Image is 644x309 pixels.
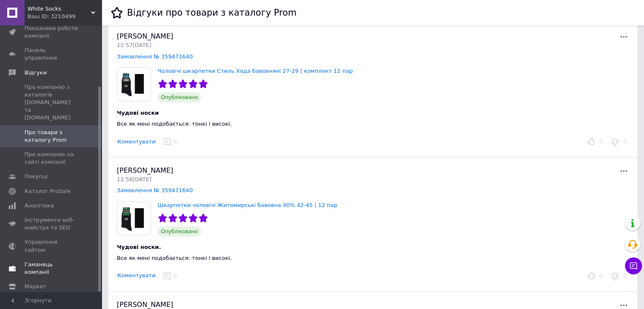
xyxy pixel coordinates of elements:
[117,255,232,261] span: Все як мені подобається: тонкі і високі.
[117,121,232,127] span: Все як мені подобається: тонкі і високі.
[117,187,193,193] a: Замовлення № 359471640
[117,202,150,235] img: Шкарпетки чоловічі Житомирські бавовна 90% 42-45 | 12 пар
[117,244,161,250] span: Чудові носки.
[25,47,78,62] span: Панель управління
[117,53,193,60] a: Замовлення № 359471640
[25,261,78,276] span: Гаманець компанії
[127,8,296,18] h1: Відгуки про товари з каталогу Prom
[158,226,201,237] span: Опубліковано
[117,32,173,40] span: [PERSON_NAME]
[117,301,173,309] span: [PERSON_NAME]
[117,138,156,146] button: Коментувати
[117,110,159,116] span: Чудові носки
[25,25,78,40] span: Показники роботи компанії
[625,257,642,274] button: Чат з покупцем
[117,42,151,48] span: 12:57[DATE]
[117,166,173,174] span: [PERSON_NAME]
[25,216,78,232] span: Інструменти веб-майстра та SEO
[158,92,201,102] span: Опубліковано
[28,13,102,20] div: Ваш ID: 3210499
[25,69,47,77] span: Відгуки
[117,271,156,280] button: Коментувати
[25,283,46,290] span: Маркет
[28,5,91,13] span: White Socks
[25,173,47,180] span: Покупці
[117,68,150,101] img: Чоловічі шкарпетки Стиль Хода бавовняні 27-29 | комплект 12 пар
[25,129,78,144] span: Про товари з каталогу Prom
[25,238,78,254] span: Управління сайтом
[117,176,151,182] span: 12:56[DATE]
[158,202,337,208] a: Шкарпетки чоловічі Житомирські бавовна 90% 42-45 | 12 пар
[25,83,78,122] span: Про компанію з каталогів [DOMAIN_NAME] та [DOMAIN_NAME]
[25,188,70,195] span: Каталог ProSale
[25,151,78,166] span: Про компанію на сайті компанії
[25,202,54,210] span: Аналітика
[158,68,353,74] a: Чоловічі шкарпетки Стиль Хода бавовняні 27-29 | комплект 12 пар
